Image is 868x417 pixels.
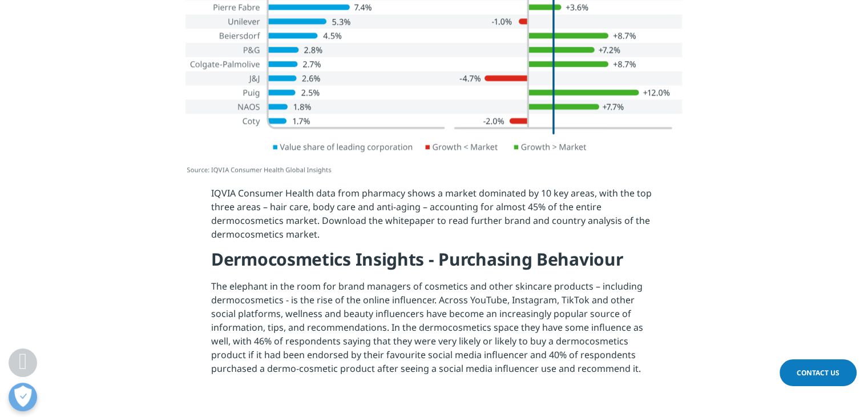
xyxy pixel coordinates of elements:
[211,248,657,279] h4: Dermocosmetics Insights - Purchasing Behaviour
[797,368,839,378] span: Contact Us
[780,359,857,386] a: Contact Us
[211,279,657,382] p: The elephant in the room for brand managers of cosmetics and other skincare products – including ...
[9,383,37,411] button: Open Preferences
[211,186,657,248] p: IQVIA Consumer Health data from pharmacy shows a market dominated by 10 key areas, with the top t...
